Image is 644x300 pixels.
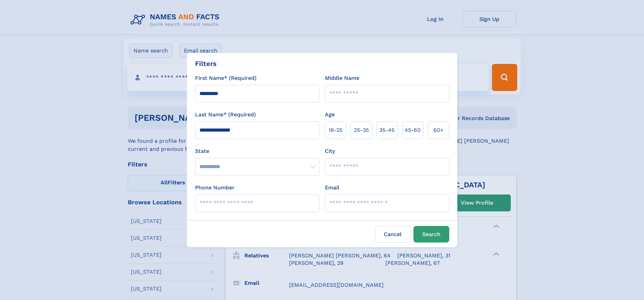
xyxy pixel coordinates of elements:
[329,126,342,134] span: 18‑25
[325,147,335,155] label: City
[195,147,319,155] label: State
[413,226,449,243] button: Search
[354,126,369,134] span: 25‑35
[375,226,411,243] label: Cancel
[195,111,256,119] label: Last Name* (Required)
[195,59,217,69] div: Filters
[325,74,359,82] label: Middle Name
[195,74,257,82] label: First Name* (Required)
[325,184,339,192] label: Email
[195,184,235,192] label: Phone Number
[405,126,421,134] span: 45‑60
[379,126,395,134] span: 35‑45
[325,111,335,119] label: Age
[433,126,444,134] span: 60+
